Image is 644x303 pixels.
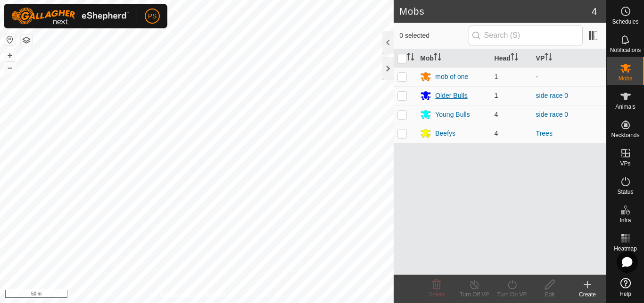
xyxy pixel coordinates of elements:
[619,76,632,81] span: Mobs
[495,111,498,118] span: 4
[435,110,470,120] div: Young Bulls
[4,34,16,45] button: Reset Map
[416,49,490,68] th: Mob
[455,290,493,299] div: Turn Off VP
[495,130,498,137] span: 4
[619,217,631,223] span: Infra
[532,49,606,68] th: VP
[434,54,441,62] p-sorticon: Activate to sort
[21,35,32,46] button: Map Layers
[619,291,631,297] span: Help
[532,67,606,86] td: -
[569,290,606,299] div: Create
[399,6,592,17] h2: Mobs
[545,54,552,62] p-sorticon: Activate to sort
[206,291,234,299] a: Contact Us
[495,73,498,80] span: 1
[4,50,16,61] button: +
[11,8,129,25] img: Gallagher Logo
[148,11,157,21] span: PS
[429,291,445,298] span: Delete
[612,19,638,25] span: Schedules
[4,62,16,73] button: –
[160,291,195,299] a: Privacy Policy
[435,91,467,101] div: Older Bulls
[607,274,644,301] a: Help
[469,26,583,45] input: Search (S)
[531,290,569,299] div: Edit
[491,49,532,68] th: Head
[536,130,553,137] a: Trees
[536,111,568,118] a: side race 0
[493,290,531,299] div: Turn On VP
[495,92,498,99] span: 1
[407,54,414,62] p-sorticon: Activate to sort
[617,189,633,195] span: Status
[615,104,636,110] span: Animals
[435,72,468,82] div: mob of one
[435,129,455,139] div: Beefys
[620,161,630,166] span: VPs
[614,246,637,251] span: Heatmap
[399,31,468,41] span: 0 selected
[592,4,597,18] span: 4
[610,47,641,53] span: Notifications
[611,132,639,138] span: Neckbands
[511,54,518,62] p-sorticon: Activate to sort
[536,92,568,99] a: side race 0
